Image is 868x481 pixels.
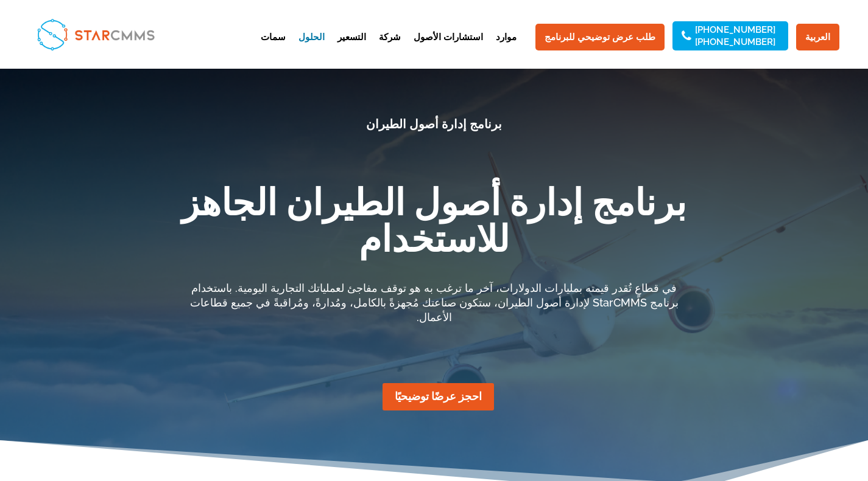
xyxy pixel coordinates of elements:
font: شركة [379,32,401,43]
font: استشارات الأصول [414,32,483,43]
a: الحلول [298,33,325,63]
font: [PHONE_NUMBER] [695,36,775,47]
font: برنامج إدارة أصول الطيران الجاهز للاستخدام [182,181,686,260]
a: شركة [379,33,401,63]
font: الحلول [298,32,325,43]
a: [PHONE_NUMBER] [695,26,775,34]
font: في قطاعٍ تُقدر قيمته بمليارات الدولارات، آخر ما ترغب به هو توقف مفاجئ لعملياتك التجارية اليومية. ... [190,282,679,324]
img: ستار سي ام ام اس [32,13,160,55]
font: طلب عرض توضيحي للبرنامج [545,32,655,43]
font: العربية [805,32,830,43]
font: احجز عرضًا توضيحيًا [395,390,482,403]
a: استشارات الأصول [414,33,483,63]
font: برنامج إدارة أصول الطيران [366,117,502,131]
font: [PHONE_NUMBER] [695,24,775,35]
a: العربية [796,24,839,50]
font: سمات [261,32,286,43]
a: سمات [261,33,286,63]
font: التسعير [337,32,366,43]
iframe: أداة الدردشة [665,350,868,481]
a: طلب عرض توضيحي للبرنامج [535,24,665,50]
a: احجز عرضًا توضيحيًا [383,383,494,410]
font: موارد [496,32,517,43]
a: [PHONE_NUMBER] [695,38,775,46]
a: التسعير [337,33,366,63]
a: موارد [496,33,517,63]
